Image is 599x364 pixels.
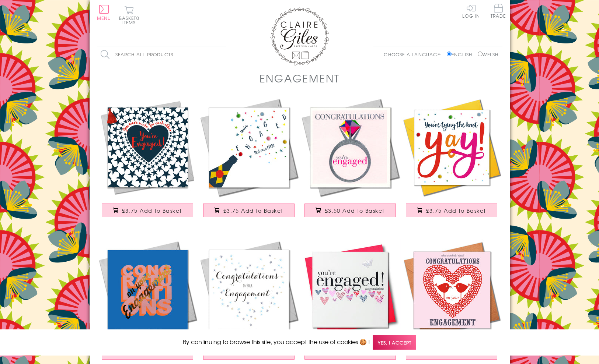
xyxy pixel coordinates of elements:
span: £3.75 Add to Basket [122,207,182,214]
span: £3.75 Add to Basket [426,207,486,214]
span: 0 items [122,15,139,26]
span: Yes, I accept [373,335,416,350]
span: Menu [97,15,111,21]
img: Wedding Card, Ring, Congratulations you're Engaged, Embossed and Foiled text [300,97,401,198]
span: £3.50 Add to Basket [325,207,385,214]
p: Choose a language: [384,51,445,58]
a: Wedding Engagement Card, Tying the Knot Yay! Embellished with colourful pompoms £3.75 Add to Basket [401,97,502,225]
label: Welsh [478,51,499,58]
a: Engagement Card, Heart in Stars, Wedding, Embellished with a colourful tassel £3.75 Add to Basket [97,97,198,225]
input: Welsh [478,52,483,56]
span: £3.75 Add to Basket [223,207,283,214]
img: Wedding Card, Star Heart, Congratulations [198,239,300,340]
button: £3.50 Add to Basket [304,204,396,217]
button: Menu [97,5,111,20]
a: Trade [491,4,506,20]
input: English [447,52,452,56]
input: Search [219,46,226,63]
span: Trade [491,4,506,18]
img: Engagement Card, Heart in Stars, Wedding, Embellished with a colourful tassel [97,97,198,198]
button: £3.75 Add to Basket [102,204,193,217]
a: Wedding Card, Pop! You're Engaged Best News, Embellished with colourful pompoms £3.75 Add to Basket [198,97,300,225]
img: Claire Giles Greetings Cards [270,7,329,66]
img: Engagement Card, Congratulations on your Engagemnet text with gold foil [97,239,198,340]
label: English [447,51,476,58]
img: Wedding Engagement Card, Tying the Knot Yay! Embellished with colourful pompoms [401,97,502,198]
img: Wedding Engagement Card, Heart and Love Birds, Congratulations [401,239,502,340]
img: Wedding Card, Pop! You're Engaged Best News, Embellished with colourful pompoms [198,97,300,198]
button: £3.75 Add to Basket [203,204,295,217]
img: Wedding Engagement Card, Pink Hearts, fabric butterfly Embellished [300,239,401,340]
a: Log In [462,4,480,18]
h1: Engagement [260,71,340,86]
a: Wedding Card, Ring, Congratulations you're Engaged, Embossed and Foiled text £3.50 Add to Basket [300,97,401,225]
button: £3.75 Add to Basket [406,204,497,217]
input: Search all products [97,46,226,63]
button: Basket0 items [119,6,139,25]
